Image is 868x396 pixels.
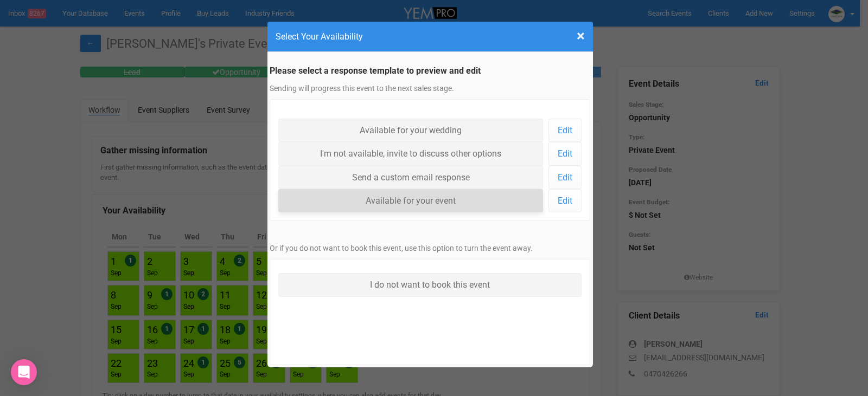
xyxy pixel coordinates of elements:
legend: Please select a response template to preview and edit [270,65,591,77]
a: I do not want to book this event [278,273,582,296]
a: Edit [548,189,582,212]
a: Edit [548,119,582,142]
a: Send a custom email response [278,166,544,189]
a: I'm not available, invite to discuss other options [278,142,544,165]
span: × [577,27,585,45]
a: Edit [548,142,582,165]
a: Edit [548,166,582,189]
h4: Select Your Availability [276,30,585,43]
p: Or if you do not want to book this event, use this option to turn the event away. [270,243,591,254]
p: Sending will progress this event to the next sales stage. [270,83,591,94]
a: Available for your wedding [278,119,544,142]
a: Available for your event [278,189,544,212]
div: Open Intercom Messenger [11,359,37,385]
